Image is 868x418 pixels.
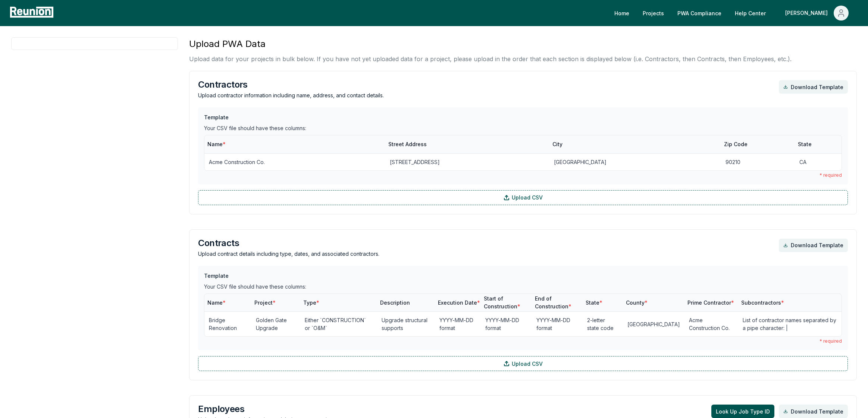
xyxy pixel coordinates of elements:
a: Download Template [779,239,848,252]
label: Upload CSV [198,190,848,205]
div: Your CSV file should have these columns: [204,124,842,132]
td: Golden Gate Upgrade [251,312,300,337]
span: City [552,141,563,147]
span: Type [303,299,319,306]
h3: Contracts [198,239,379,248]
td: List of contractor names separated by a pipe character: | [738,312,842,337]
td: 2-letter state code [583,312,623,337]
p: Upload contractor information including name, address, and contact details. [198,91,384,99]
div: * required [204,172,842,178]
span: State [586,299,602,306]
div: * required [204,338,842,344]
h3: Template [204,113,842,121]
span: State [798,141,812,147]
td: [STREET_ADDRESS] [385,153,549,170]
td: 90210 [721,153,795,170]
a: Download Template [779,80,848,94]
p: Upload contract details including type, dates, and associated contractors. [198,250,379,258]
span: Prime Contractor [687,299,734,306]
a: Help Center [729,6,772,21]
span: Name [207,299,226,306]
a: PWA Compliance [671,6,727,21]
td: Bridge Renovation [204,312,251,337]
span: Name [207,141,226,147]
td: [GEOGRAPHIC_DATA] [623,312,684,337]
h3: Upload PWA Data [189,37,792,51]
span: Execution Date [438,299,480,306]
span: End of Construction [535,295,571,309]
h3: Employees [198,405,349,414]
span: Subcontractors [741,299,784,306]
a: Projects [637,6,670,21]
span: Project [254,299,276,306]
a: Download Template [779,405,848,418]
td: Either `CONSTRUCTION` or `O&M` [300,312,377,337]
td: Acme Construction Co. [684,312,738,337]
label: Upload CSV [198,356,848,371]
td: Acme Construction Co. [204,153,385,170]
td: CA [795,153,842,170]
nav: Main [608,6,861,21]
td: YYYY-MM-DD format [435,312,481,337]
button: [PERSON_NAME] [779,6,855,21]
div: Your CSV file should have these columns: [204,283,842,290]
div: [PERSON_NAME] [785,6,831,21]
td: Upgrade structural supports [377,312,435,337]
button: Look Up Job Type ID [711,405,774,418]
span: Street Address [388,141,427,147]
a: Home [608,6,635,21]
span: Description [380,299,410,306]
td: [GEOGRAPHIC_DATA] [549,153,721,170]
span: County [626,299,648,306]
td: YYYY-MM-DD format [481,312,532,337]
td: YYYY-MM-DD format [532,312,583,337]
h3: Template [204,272,842,280]
span: Start of Construction [484,295,520,309]
p: Upload data for your projects in bulk below. If you have not yet uploaded data for a project, ple... [189,54,792,63]
span: Zip Code [724,141,748,147]
h3: Contractors [198,80,384,89]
